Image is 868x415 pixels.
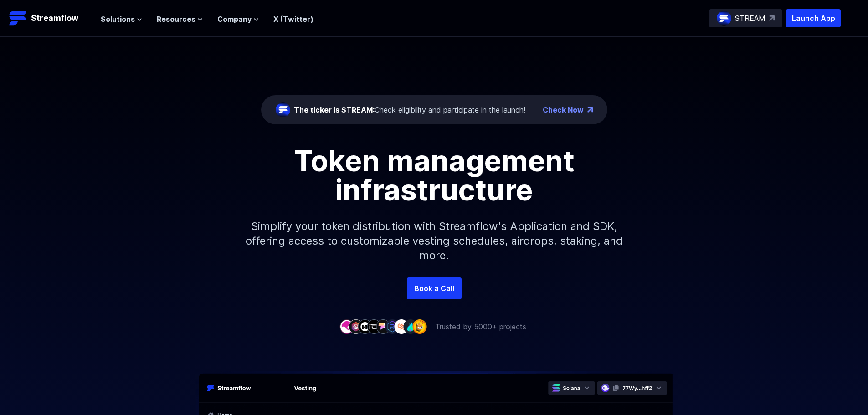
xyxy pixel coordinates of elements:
[294,105,375,114] span: The ticker is STREAM:
[367,319,381,333] img: company-4
[217,14,252,25] span: Company
[435,321,526,332] p: Trusted by 5000+ projects
[385,319,400,333] img: company-6
[339,319,354,333] img: company-1
[735,13,765,24] p: STREAM
[101,14,142,25] button: Solutions
[229,146,639,205] h1: Token management infrastructure
[407,277,462,299] a: Book a Call
[709,9,782,27] a: STREAM
[394,319,409,333] img: company-7
[412,319,427,333] img: company-9
[543,104,584,115] a: Check Now
[217,14,259,25] button: Company
[101,14,135,25] span: Solutions
[31,12,78,25] p: Streamflow
[9,9,92,27] a: Streamflow
[587,107,593,113] img: top-right-arrow.png
[376,319,390,333] img: company-5
[349,319,363,333] img: company-2
[717,11,731,26] img: streamflow-logo-circle.png
[403,319,418,333] img: company-8
[276,102,290,117] img: streamflow-logo-circle.png
[786,9,841,27] button: Launch App
[157,14,203,25] button: Resources
[157,14,195,25] span: Resources
[769,15,775,21] img: top-right-arrow.svg
[358,319,372,333] img: company-3
[9,9,27,27] img: Streamflow Logo
[238,205,630,277] p: Simplify your token distribution with Streamflow's Application and SDK, offering access to custom...
[273,15,313,24] a: X (Twitter)
[294,104,525,115] div: Check eligibility and participate in the launch!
